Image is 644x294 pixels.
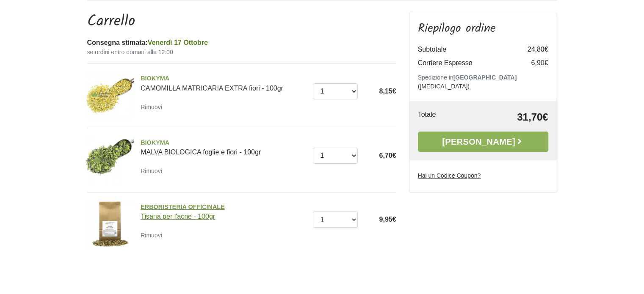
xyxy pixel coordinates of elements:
[418,73,548,91] p: Spedizione in
[141,104,162,110] small: Rimuovi
[141,203,307,220] a: ERBORISTERIA OFFICINALETisana per l'acne - 100gr
[141,102,166,112] a: Rimuovi
[453,74,517,81] b: [GEOGRAPHIC_DATA]
[379,216,396,223] span: 9,95€
[84,199,135,250] img: Tisana per l'acne - 100gr
[379,152,396,159] span: 6,70€
[418,172,481,179] u: Hai un Codice Coupon?
[379,88,396,95] span: 8,15€
[418,132,548,152] a: [PERSON_NAME]
[87,13,396,31] h1: Carrello
[418,56,514,70] td: Corriere Espresso
[141,74,307,92] a: BIOKYMACAMOMILLA MATRICARIA EXTRA fiori - 100gr
[418,83,470,90] a: ([MEDICAL_DATA])
[418,171,481,180] label: Hai un Codice Coupon?
[514,56,548,70] td: 6,90€
[141,74,307,83] span: BIOKYMA
[84,135,135,185] img: MALVA BIOLOGICA foglie e fiori - 100gr
[141,230,166,240] a: Rimuovi
[514,43,548,56] td: 24,80€
[141,138,307,156] a: BIOKYMAMALVA BIOLOGICA foglie e fiori - 100gr
[141,165,166,176] a: Rimuovi
[466,110,548,125] td: 31,70€
[87,48,396,57] small: se ordini entro domani alle 12:00
[87,38,396,48] div: Consegna stimata:
[141,232,162,239] small: Rimuovi
[141,168,162,174] small: Rimuovi
[141,138,307,148] span: BIOKYMA
[84,71,135,121] img: CAMOMILLA MATRICARIA EXTRA fiori - 100gr
[141,203,307,212] span: ERBORISTERIA OFFICINALE
[148,39,208,46] span: Venerdì 17 Ottobre
[418,22,548,36] h3: Riepilogo ordine
[418,110,466,125] td: Totale
[418,43,514,56] td: Subtotale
